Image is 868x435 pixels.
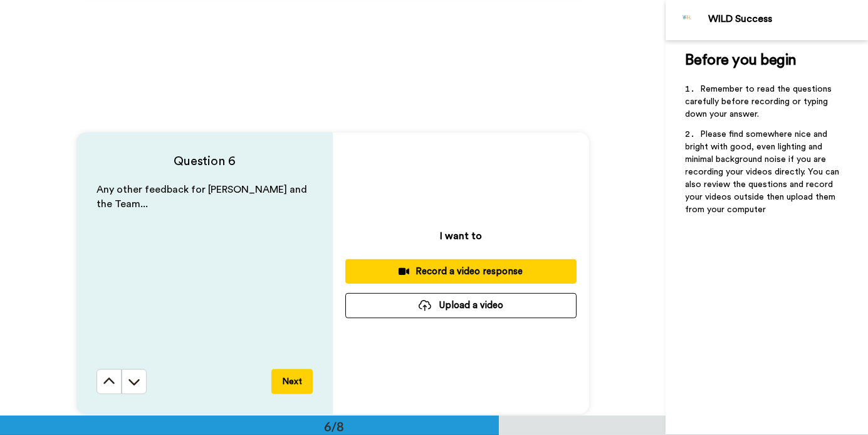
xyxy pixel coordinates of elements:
[97,185,310,209] span: Any other feedback for [PERSON_NAME] and the Team...
[345,259,577,284] button: Record a video response
[440,228,482,244] p: I want to
[97,153,313,170] h4: Question 6
[271,369,313,394] button: Next
[355,265,567,278] div: Record a video response
[304,417,364,435] div: 6/8
[345,293,577,318] button: Upload a video
[672,5,703,35] img: Profile Image
[709,13,867,25] div: WILD Success
[686,130,842,214] span: Please find somewhere nice and bright with good, even lighting and minimal background noise if yo...
[686,53,797,68] span: Before you begin
[686,85,835,119] span: Remember to read the questions carefully before recording or typing down your answer.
